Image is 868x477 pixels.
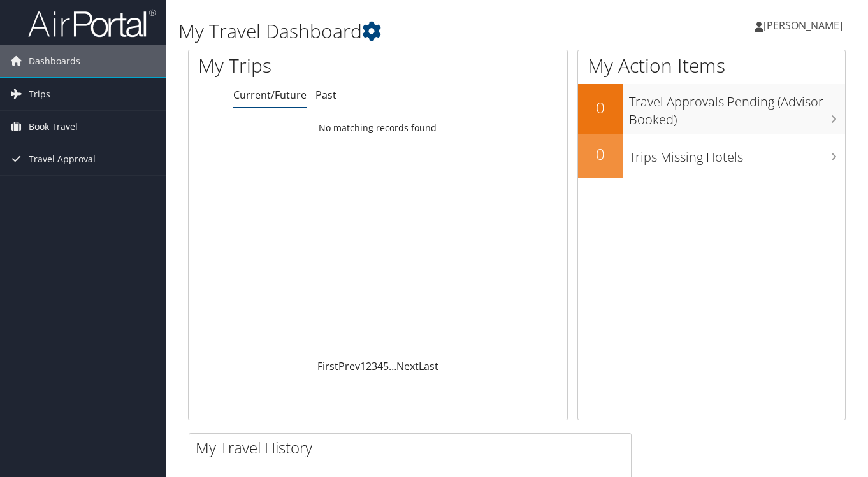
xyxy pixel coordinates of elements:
h2: My Travel History [196,437,631,459]
span: [PERSON_NAME] [763,18,843,32]
h1: My Action Items [578,52,845,79]
a: First [317,359,338,373]
span: Book Travel [29,111,78,143]
a: [PERSON_NAME] [755,6,855,45]
a: Last [419,359,438,373]
h1: My Trips [198,52,400,79]
a: Current/Future [233,88,307,102]
a: 1 [360,359,366,373]
a: Past [315,88,336,102]
td: No matching records found [189,117,567,139]
span: Trips [29,78,50,110]
a: Next [396,359,419,373]
a: 0Trips Missing Hotels [578,134,845,178]
img: airportal-logo.png [28,8,156,38]
a: 5 [383,359,389,373]
h3: Travel Approvals Pending (Advisor Booked) [629,87,845,129]
a: 4 [377,359,383,373]
span: Travel Approval [29,143,96,175]
h3: Trips Missing Hotels [629,142,845,166]
span: … [389,359,396,373]
a: Prev [338,359,360,373]
a: 2 [366,359,372,373]
h2: 0 [578,97,623,118]
a: 0Travel Approvals Pending (Advisor Booked) [578,84,845,133]
a: 3 [372,359,377,373]
h1: My Travel Dashboard [178,18,630,45]
span: Dashboards [29,45,80,77]
h2: 0 [578,143,623,165]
